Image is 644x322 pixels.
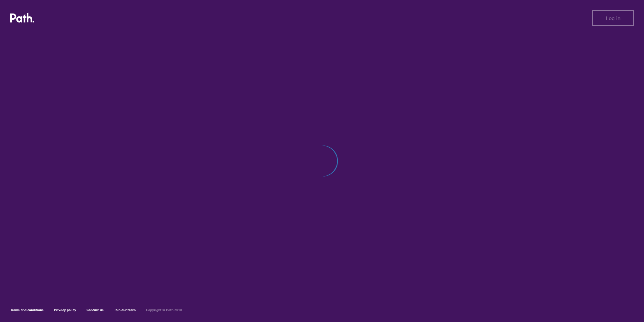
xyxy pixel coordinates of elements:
[87,308,104,312] a: Contact Us
[54,308,76,312] a: Privacy policy
[592,10,634,26] button: Log in
[146,308,182,312] h6: Copyright © Path 2018
[10,308,44,312] a: Terms and conditions
[114,308,136,312] a: Join our team
[606,15,620,21] span: Log in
